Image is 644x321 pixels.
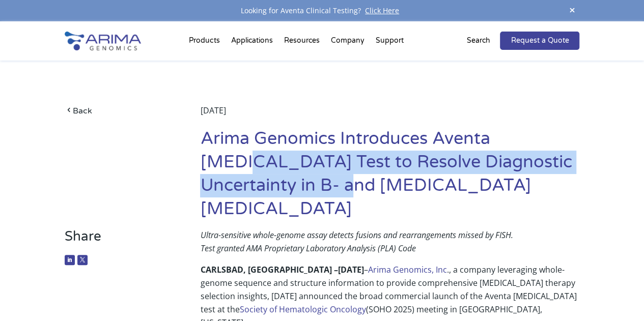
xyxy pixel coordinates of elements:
[368,264,446,275] a: Arima Genomics, Inc
[65,32,141,50] img: Arima-Genomics-logo
[200,243,415,254] em: Test granted AMA Proprietary Laboratory Analysis (PLA) Code
[200,127,579,228] h1: Arima Genomics Introduces Aventa [MEDICAL_DATA] Test to Resolve Diagnostic Uncertainty in B- and ...
[200,229,513,241] em: Ultra-sensitive whole-genome assay detects fusions and rearrangements missed by FISH.
[65,4,580,17] div: Looking for Aventa Clinical Testing?
[338,264,363,275] b: [DATE]
[361,6,403,15] a: Click Here
[239,304,366,315] a: Society of Hematologic Oncology
[500,32,579,50] a: Request a Quote
[65,228,172,252] h3: Share
[65,104,172,118] a: Back
[200,104,579,127] div: [DATE]
[466,34,490,47] p: Search
[200,264,338,275] b: CARLSBAD, [GEOGRAPHIC_DATA] –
